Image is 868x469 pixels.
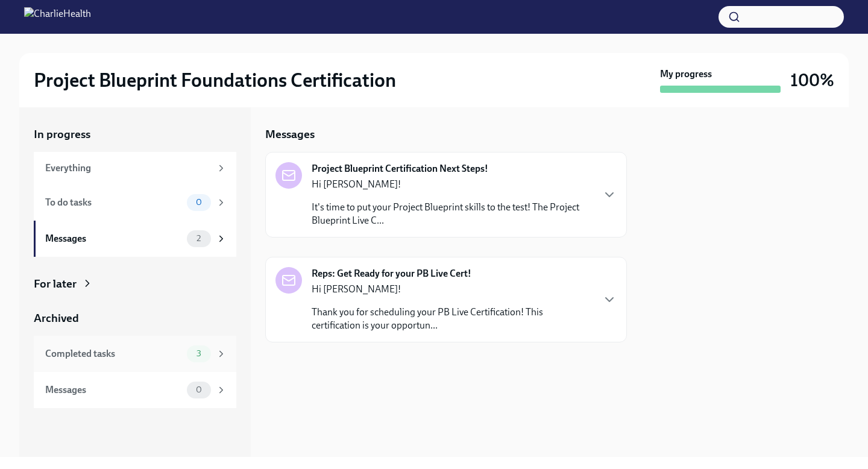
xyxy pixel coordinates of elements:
img: CharlieHealth [24,7,91,27]
a: To do tasks0 [34,184,236,221]
a: Messages2 [34,221,236,257]
p: Thank you for scheduling your PB Live Certification! This certification is your opportun... [312,306,593,332]
div: For later [34,276,77,292]
span: 3 [189,349,209,358]
span: 0 [189,198,209,207]
span: 0 [189,385,209,394]
p: Hi [PERSON_NAME]! [312,283,593,296]
h2: Project Blueprint Foundations Certification [34,68,396,92]
div: Completed tasks [45,347,182,360]
p: Hi [PERSON_NAME]! [312,178,593,191]
h5: Messages [265,127,315,142]
div: Messages [45,383,182,397]
div: To do tasks [45,196,182,209]
p: It's time to put your Project Blueprint skills to the test! The Project Blueprint Live C... [312,201,593,227]
a: In progress [34,127,236,142]
div: Messages [45,232,182,245]
div: Everything [45,162,211,175]
a: Completed tasks3 [34,336,236,372]
strong: Project Blueprint Certification Next Steps! [312,162,488,175]
a: Messages0 [34,372,236,408]
a: Archived [34,310,236,326]
strong: My progress [660,68,712,81]
a: Everything [34,152,236,184]
h3: 100% [790,69,834,91]
span: 2 [189,234,208,243]
strong: Reps: Get Ready for your PB Live Cert! [312,267,471,280]
a: For later [34,276,236,292]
